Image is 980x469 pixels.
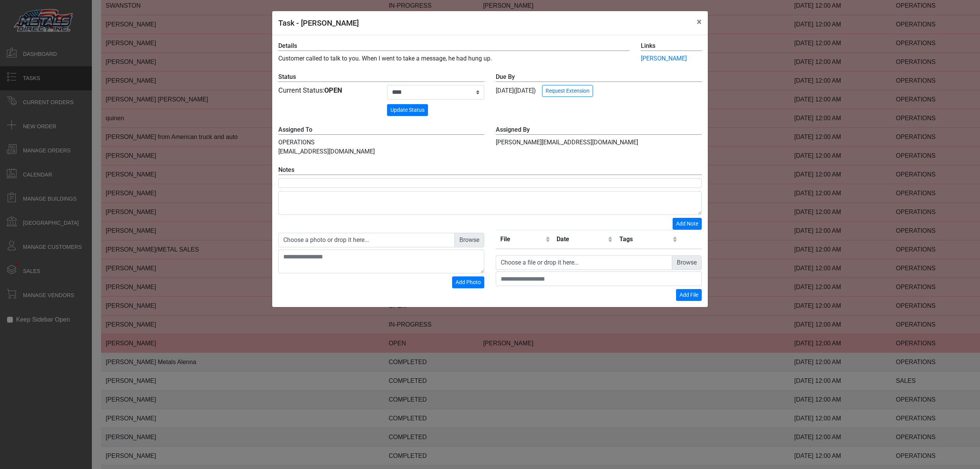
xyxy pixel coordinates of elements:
[679,292,698,298] span: Add File
[278,125,484,135] label: Assigned To
[452,276,484,288] button: Add Photo
[641,55,687,62] a: [PERSON_NAME]
[679,230,702,249] th: Remove
[278,17,359,29] h5: Task - [PERSON_NAME]
[387,104,428,116] button: Update Status
[278,72,484,82] label: Status
[496,72,702,82] label: Due By
[456,279,481,285] span: Add Photo
[542,85,593,97] button: Request Extension
[496,72,702,97] div: [DATE] ([DATE])
[324,86,342,94] strong: OPEN
[496,125,702,135] label: Assigned By
[676,289,702,301] button: Add File
[273,41,635,63] div: Customer called to talk to you. When I went to take a message, he had hung up.
[390,107,425,113] span: Update Status
[673,218,702,230] button: Add Note
[546,88,590,94] span: Request Extension
[278,85,376,95] div: Current Status:
[278,165,702,175] label: Notes
[676,221,698,227] span: Add Note
[273,125,490,156] div: OPERATIONS [EMAIL_ADDRESS][DOMAIN_NAME]
[557,235,606,244] div: Date
[278,41,629,51] label: Details
[641,41,702,51] label: Links
[500,235,544,244] div: File
[490,125,707,156] div: [PERSON_NAME][EMAIL_ADDRESS][DOMAIN_NAME]
[619,235,671,244] div: Tags
[691,11,708,33] button: Close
